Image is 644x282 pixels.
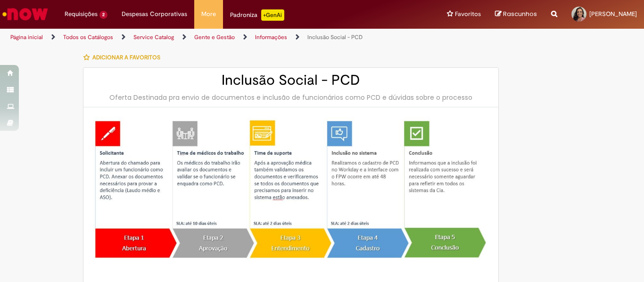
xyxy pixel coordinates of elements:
[7,29,422,46] ul: Trilhas de página
[133,33,174,41] a: Service Catalog
[455,9,481,19] span: Favoritos
[83,48,165,67] button: Adicionar a Favoritos
[93,73,489,88] h2: Inclusão Social - PCD
[230,9,284,21] div: Padroniza
[589,10,637,18] span: [PERSON_NAME]
[1,5,50,24] img: ServiceNow
[99,11,107,19] span: 2
[503,9,537,18] span: Rascunhos
[10,33,43,41] a: Página inicial
[194,33,235,41] a: Gente e Gestão
[122,9,187,19] span: Despesas Corporativas
[307,33,363,41] a: Inclusão Social - PCD
[495,10,537,19] a: Rascunhos
[255,33,287,41] a: Informações
[261,9,284,21] p: +GenAi
[63,33,113,41] a: Todos os Catálogos
[201,9,216,19] span: More
[65,9,98,19] span: Requisições
[93,93,489,102] div: Oferta Destinada pra envio de documentos e inclusão de funcionários como PCD e dúvidas sobre o pr...
[92,54,160,61] span: Adicionar a Favoritos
